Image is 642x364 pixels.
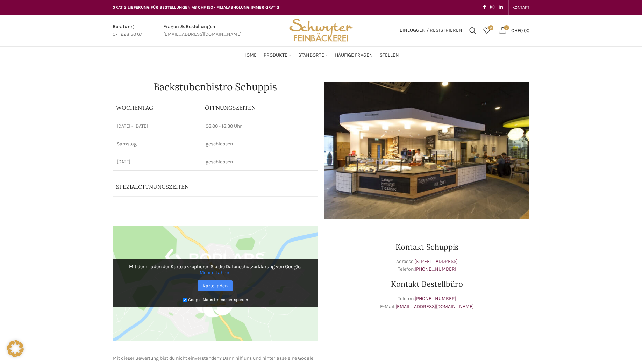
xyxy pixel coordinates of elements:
[113,226,318,341] img: Google Maps
[488,25,493,30] span: 0
[512,5,529,10] span: KONTAKT
[117,158,197,165] p: [DATE]
[183,298,187,302] input: Google Maps immer entsperren
[324,295,529,311] p: Telefon: E-Mail:
[206,123,313,130] p: 06:00 - 16:30 Uhr
[109,48,533,62] div: Main navigation
[205,104,314,112] p: ÖFFNUNGSZEITEN
[206,158,313,165] p: geschlossen
[511,27,529,33] bdi: 0.00
[243,48,257,62] a: Home
[414,258,458,264] a: [STREET_ADDRESS]
[335,48,373,62] a: Häufige Fragen
[113,82,318,92] h1: Backstubenbistro Schuppis
[480,23,494,37] div: Meine Wunschliste
[395,304,474,309] a: [EMAIL_ADDRESS][DOMAIN_NAME]
[287,15,355,46] img: Bäckerei Schwyter
[481,2,488,12] a: Facebook social link
[264,52,287,59] span: Produkte
[480,23,494,37] a: 0
[113,5,279,10] span: GRATIS LIEFERUNG FÜR BESTELLUNGEN AB CHF 150 - FILIALABHOLUNG IMMER GRATIS
[117,264,313,276] p: Mit dem Laden der Karte akzeptieren Sie die Datenschutzerklärung von Google.
[466,23,480,37] a: Suchen
[488,2,497,12] a: Instagram social link
[511,27,520,33] span: CHF
[287,27,355,33] a: Site logo
[116,183,280,191] p: Spezialöffnungszeiten
[188,297,248,302] small: Google Maps immer entsperren
[512,0,529,14] a: KONTAKT
[264,48,291,62] a: Produkte
[495,23,533,37] a: 0 CHF0.00
[117,141,197,148] p: Samstag
[298,48,328,62] a: Standorte
[504,25,509,30] span: 0
[117,123,197,130] p: [DATE] - [DATE]
[243,52,257,59] span: Home
[113,23,142,38] a: Infobox link
[380,52,399,59] span: Stellen
[200,270,230,276] a: Mehr erfahren
[509,0,533,14] div: Secondary navigation
[324,258,529,273] p: Adresse: Telefon:
[198,280,233,291] a: Karte laden
[298,52,324,59] span: Standorte
[497,2,505,12] a: Linkedin social link
[415,295,456,301] a: [PHONE_NUMBER]
[396,23,466,37] a: Einloggen / Registrieren
[324,280,529,288] h3: Kontakt Bestellbüro
[324,243,529,251] h3: Kontakt Schuppis
[415,266,456,272] a: [PHONE_NUMBER]
[380,48,399,62] a: Stellen
[335,52,373,59] span: Häufige Fragen
[206,141,313,148] p: geschlossen
[116,104,198,112] p: Wochentag
[400,28,462,33] span: Einloggen / Registrieren
[163,23,242,38] a: Infobox link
